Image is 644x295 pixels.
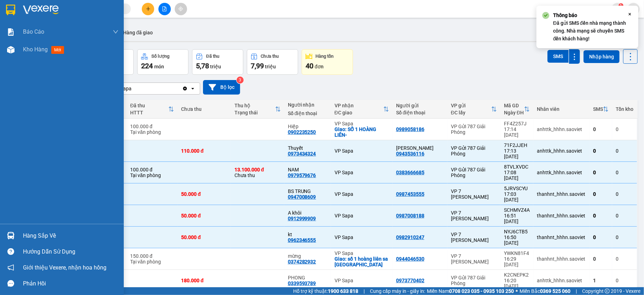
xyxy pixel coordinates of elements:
span: question-circle [7,248,14,255]
button: file-add [158,3,171,15]
div: ĐC giao [335,110,383,115]
div: Đã thu [130,103,168,108]
img: solution-icon [7,28,14,36]
div: 0 [616,278,633,283]
div: Số lượng [151,54,169,59]
strong: 0369 525 060 [540,288,570,294]
span: Giới thiệu Vexere, nhận hoa hồng [23,263,106,272]
button: plus [142,3,154,15]
div: Người nhận [288,102,327,108]
div: VP Sapa [335,213,389,219]
div: VP Gửi 787 Giải Phóng [451,167,497,178]
th: Toggle SortBy [447,100,500,119]
div: VP 7 [PERSON_NAME] [451,210,497,221]
svg: Clear value [182,86,188,91]
div: thanhnt_hhhn.saoviet [537,256,586,262]
div: Đã thu [206,54,219,59]
div: 0912999909 [288,216,316,221]
span: triệu [210,64,221,69]
div: 150.000 đ [130,253,174,259]
button: Đã thu5,78 triệu [192,49,243,75]
div: VP Sapa [335,250,389,256]
span: notification [7,264,14,271]
div: 0339593789 [288,280,316,286]
div: PHONG [288,275,327,280]
sup: 1 [619,3,623,8]
div: 17:14 [DATE] [504,126,530,138]
div: 71F2JJEH [504,142,530,148]
div: 0989058186 [396,126,424,132]
div: 0973434324 [288,151,316,157]
th: Toggle SortBy [331,100,393,119]
div: Hướng dẫn sử dụng [23,246,118,257]
div: 16:29 [DATE] [504,256,530,267]
div: 0 [616,256,633,262]
span: Kho hàng [23,46,48,53]
div: 50.000 đ [181,234,227,240]
svg: Close [627,11,633,17]
div: YWKN81F4 [504,250,530,256]
div: Tại văn phòng [130,129,174,135]
div: 0 [593,126,609,132]
div: Tồn kho [616,106,633,112]
th: Toggle SortBy [231,100,284,119]
div: Ngày ĐH [504,110,524,115]
div: VP Sapa [335,121,389,126]
th: Toggle SortBy [590,100,612,119]
svg: open [190,86,196,91]
div: 100.000 đ [130,124,174,129]
div: anhttk_hhhn.saoviet [537,148,586,154]
span: file-add [162,6,167,11]
div: NYJ6CTB5 [504,229,530,234]
button: Nhập hàng [584,50,620,63]
div: 50.000 đ [181,191,227,197]
span: plus [146,6,151,11]
div: 16:51 [DATE] [504,213,530,224]
span: paota_hhsp.saoviet [551,4,611,13]
div: 0973770402 [396,278,424,283]
button: caret-down [627,3,640,15]
div: 13.100.000 đ [234,167,281,172]
div: Hàng tồn [316,54,334,59]
button: Hàng tồn40đơn [302,49,353,75]
button: SMS [547,50,569,63]
div: Giao: số 1 hoàng liên sa pa [335,256,389,267]
div: 0 [593,234,609,240]
div: VP Gửi 787 Giải Phóng [451,275,497,286]
div: 110.000 đ [181,148,227,154]
div: 0943536116 [396,151,424,157]
div: VP nhận [335,103,383,108]
strong: 0708 023 035 - 0935 103 250 [449,288,514,294]
span: | [364,287,365,295]
div: Người gửi [396,103,444,108]
div: 0 [593,148,609,154]
span: aim [178,6,183,11]
div: K2CNEPK2 [504,272,530,278]
div: FF4Z257J [504,121,530,126]
span: 40 [306,62,313,70]
div: 8TVLXVDC [504,164,530,170]
div: Số điện thoại [396,110,444,115]
div: ĐC lấy [451,110,491,115]
div: Chưa thu [261,54,279,59]
span: triệu [265,64,276,69]
div: 0987453555 [396,191,424,197]
div: mừng [288,253,327,259]
div: anhttk_hhhn.saoviet [537,126,586,132]
div: Trạng thái [234,110,275,115]
div: anhttk_hhhn.saoviet [537,170,586,175]
div: Chưa thu [181,106,227,112]
button: aim [175,3,187,15]
div: 0 [593,213,609,219]
div: thanhnt_hhhn.saoviet [537,213,586,219]
strong: Thông báo [553,12,577,18]
div: VP Gửi 787 Giải Phóng [451,145,497,157]
div: thanhnt_hhhn.saoviet [537,234,586,240]
div: A khôi [288,210,327,216]
input: Selected VP Sapa. [132,85,133,92]
div: Thuyết [288,145,327,151]
div: VP Gửi 787 Giải Phóng [451,124,497,135]
span: down [113,29,118,35]
span: mới [51,46,64,54]
div: VP 7 [PERSON_NAME] [451,253,497,265]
